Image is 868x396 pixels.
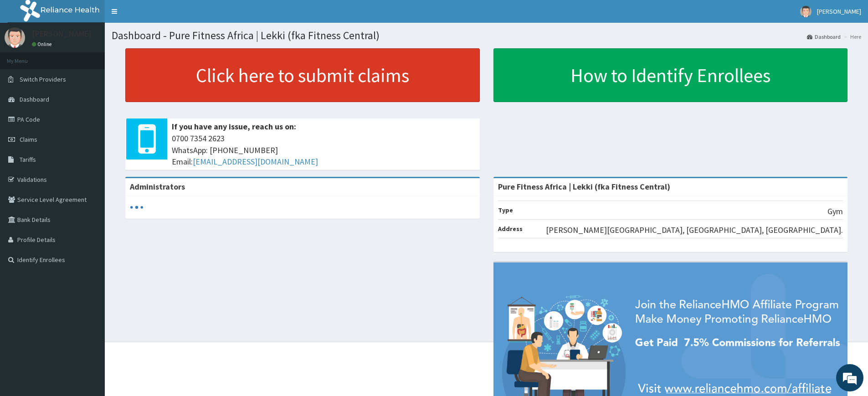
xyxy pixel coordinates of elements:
b: Administrators [130,181,185,192]
a: Click here to submit claims [125,48,480,102]
strong: Pure Fitness Africa | Lekki (fka Fitness Central) [498,181,670,192]
span: Switch Providers [20,75,66,83]
span: [PERSON_NAME] [817,7,861,15]
p: [PERSON_NAME][GEOGRAPHIC_DATA], [GEOGRAPHIC_DATA], [GEOGRAPHIC_DATA]. [546,224,843,236]
b: Type [498,206,513,214]
a: How to Identify Enrollees [493,48,848,102]
a: Dashboard [807,33,841,41]
img: User Image [5,27,25,48]
li: Here [842,33,861,41]
a: [EMAIL_ADDRESS][DOMAIN_NAME] [193,156,318,167]
h1: Dashboard - Pure Fitness Africa | Lekki (fka Fitness Central) [112,30,861,41]
span: 0700 7354 2623 WhatsApp: [PHONE_NUMBER] Email: [172,133,475,168]
b: Address [498,225,523,233]
p: [PERSON_NAME] [32,30,92,38]
svg: audio-loading [130,201,144,214]
img: User Image [800,6,812,17]
span: Dashboard [20,95,49,103]
span: Tariffs [20,155,36,164]
span: Claims [20,135,37,144]
p: Gym [827,206,843,217]
b: If you have any issue, reach us on: [172,121,296,132]
a: Online [32,41,54,47]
